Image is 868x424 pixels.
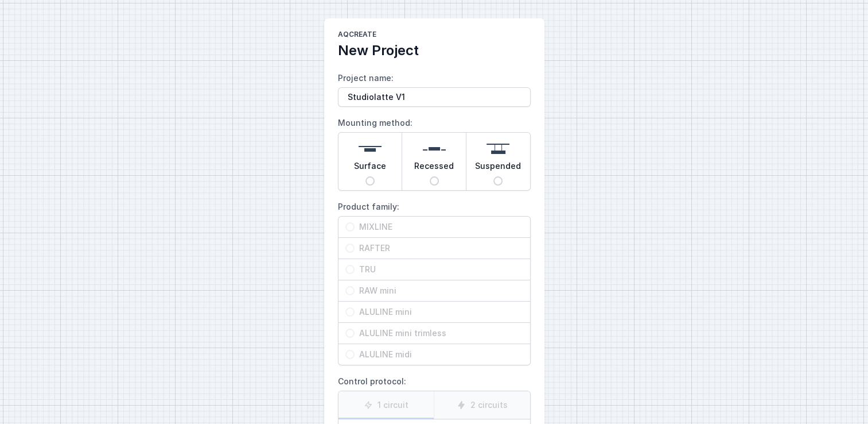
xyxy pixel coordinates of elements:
h1: AQcreate [338,30,531,41]
h2: New Project [338,41,531,60]
input: Suspended [493,176,503,186]
span: Recessed [414,160,454,176]
img: recessed.svg [423,137,446,160]
label: Mounting method: [338,114,531,191]
input: Surface [365,176,375,186]
label: Project name: [338,69,531,107]
img: suspended.svg [486,137,509,160]
label: Product family: [338,198,531,365]
span: Surface [354,160,386,176]
span: Suspended [475,160,521,176]
input: Recessed [430,176,439,186]
input: Project name: [338,87,531,107]
img: surface.svg [359,137,382,160]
